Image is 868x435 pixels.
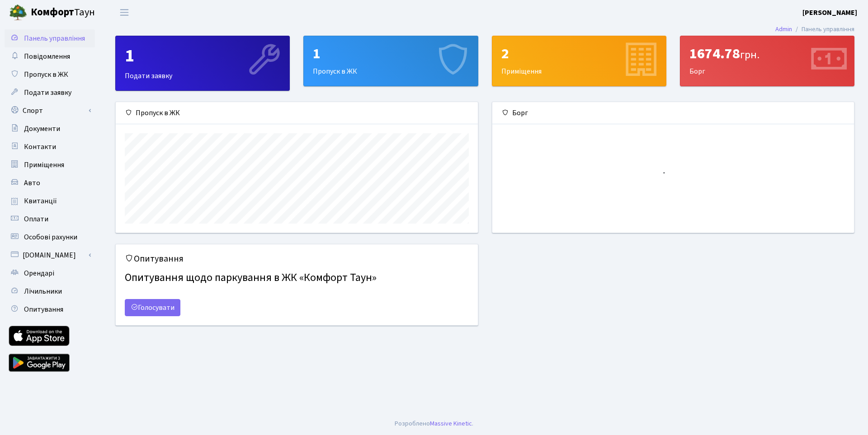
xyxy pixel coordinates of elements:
span: Авто [24,178,40,188]
span: Таун [31,5,95,20]
a: 2Приміщення [492,36,666,86]
b: Комфорт [31,5,74,19]
div: Пропуск в ЖК [116,102,478,124]
a: [DOMAIN_NAME] [5,246,95,264]
a: Оплати [5,210,95,228]
span: Панель управління [24,33,85,43]
a: Документи [5,120,95,138]
a: Орендарі [5,264,95,282]
a: Голосувати [125,299,180,316]
span: Орендарі [24,268,54,278]
span: Документи [24,124,60,134]
li: Панель управління [792,24,854,34]
a: Квитанції [5,192,95,210]
span: Контакти [24,142,56,152]
span: Особові рахунки [24,232,77,242]
div: . [395,419,473,429]
span: Подати заявку [24,88,71,98]
div: Приміщення [492,36,666,86]
a: Подати заявку [5,84,95,102]
a: [PERSON_NAME] [802,7,857,18]
div: Борг [492,102,854,124]
b: [PERSON_NAME] [802,8,857,18]
a: Контакти [5,138,95,156]
span: Квитанції [24,196,57,206]
a: Розроблено [395,419,430,428]
a: 1Пропуск в ЖК [303,36,478,86]
span: Лічильники [24,286,62,296]
a: Admin [775,24,792,34]
a: Авто [5,174,95,192]
div: 1 [313,45,468,62]
span: Повідомлення [24,51,70,61]
div: 1 [125,45,280,67]
span: грн. [740,47,759,63]
a: Повідомлення [5,47,95,65]
a: 1Подати заявку [115,36,290,91]
a: Особові рахунки [5,228,95,246]
a: Лічильники [5,282,95,300]
span: Опитування [24,304,63,314]
button: Переключити навігацію [113,5,136,20]
div: Борг [680,36,854,86]
span: Пропуск в ЖК [24,70,68,80]
a: Massive Kinetic [430,419,472,428]
div: Пропуск в ЖК [304,36,477,86]
a: Спорт [5,102,95,120]
span: Приміщення [24,160,64,170]
a: Опитування [5,300,95,318]
h4: Опитування щодо паркування в ЖК «Комфорт Таун» [125,268,469,288]
div: 2 [501,45,657,62]
span: Оплати [24,214,48,224]
img: logo.png [9,4,27,22]
a: Приміщення [5,156,95,174]
div: Подати заявку [116,36,289,90]
div: 1674.78 [689,45,845,62]
a: Панель управління [5,29,95,47]
nav: breadcrumb [762,20,868,39]
a: Пропуск в ЖК [5,65,95,84]
h5: Опитування [125,253,469,264]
